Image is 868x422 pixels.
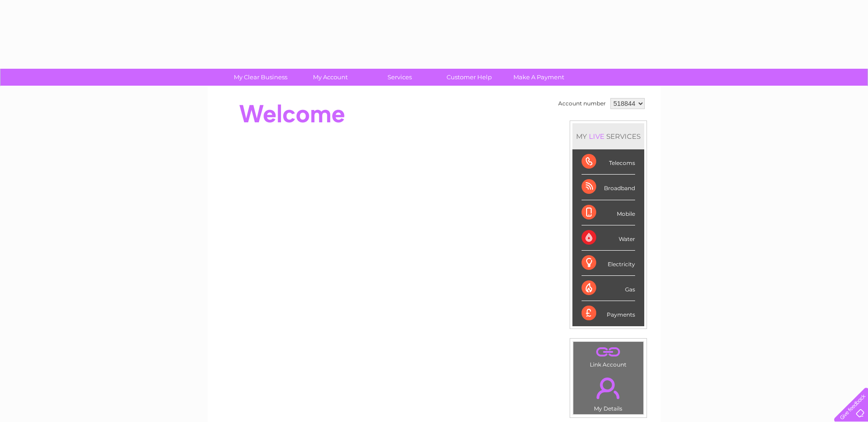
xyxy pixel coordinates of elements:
div: Payments [582,301,635,326]
div: Broadband [582,175,635,200]
a: My Account [292,69,368,86]
div: Telecoms [582,149,635,175]
div: Gas [582,276,635,301]
div: Water [582,225,635,251]
a: . [576,344,641,360]
div: LIVE [587,132,606,141]
td: Link Account [573,341,644,370]
a: Customer Help [431,69,507,86]
a: Services [362,69,437,86]
div: Electricity [582,251,635,276]
a: My Clear Business [223,69,298,86]
a: Make A Payment [501,69,577,86]
td: My Details [573,370,644,415]
a: . [576,372,641,404]
div: MY SERVICES [572,123,644,149]
div: Mobile [582,200,635,225]
td: Account number [556,96,608,111]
